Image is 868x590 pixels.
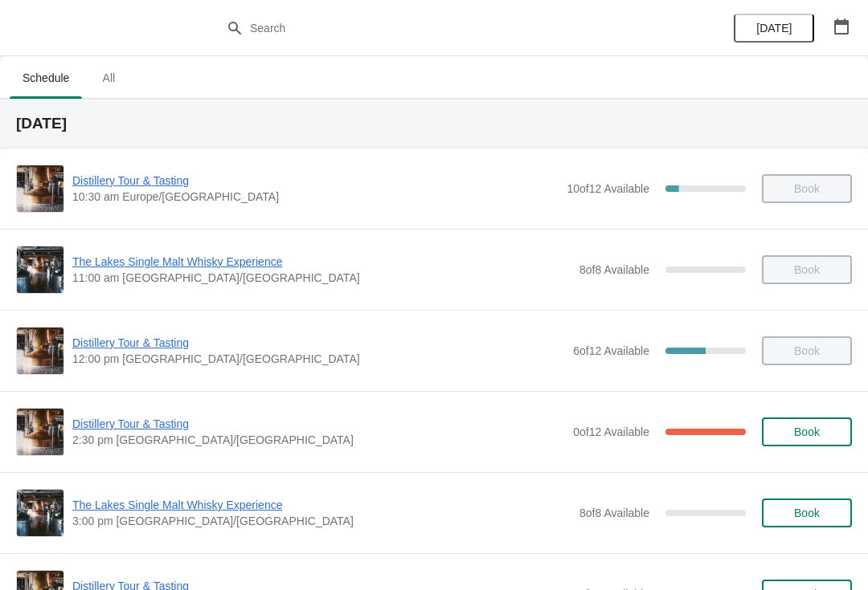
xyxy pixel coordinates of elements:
[72,173,559,189] span: Distillery Tour & Tasting
[72,416,565,432] span: Distillery Tour & Tasting
[762,498,852,527] button: Book
[17,246,63,293] img: The Lakes Single Malt Whisky Experience | | 11:00 am Europe/London
[573,425,649,438] span: 0 of 12 Available
[17,490,63,536] img: The Lakes Single Malt Whisky Experience | | 3:00 pm Europe/London
[249,14,651,43] input: Search
[72,432,565,448] span: 2:30 pm [GEOGRAPHIC_DATA]/[GEOGRAPHIC_DATA]
[756,22,792,35] span: [DATE]
[72,254,571,270] span: The Lakes Single Malt Whisky Experience
[72,270,571,286] span: 11:00 am [GEOGRAPHIC_DATA]/[GEOGRAPHIC_DATA]
[72,497,571,513] span: The Lakes Single Malt Whisky Experience
[72,513,571,529] span: 3:00 pm [GEOGRAPHIC_DATA]/[GEOGRAPHIC_DATA]
[88,63,129,92] span: All
[573,344,649,357] span: 6 of 12 Available
[762,417,852,446] button: Book
[72,189,559,205] span: 10:30 am Europe/[GEOGRAPHIC_DATA]
[794,425,820,438] span: Book
[72,351,565,367] span: 12:00 pm [GEOGRAPHIC_DATA]/[GEOGRAPHIC_DATA]
[17,165,63,212] img: Distillery Tour & Tasting | | 10:30 am Europe/London
[10,63,82,92] span: Schedule
[794,507,820,519] span: Book
[734,14,814,43] button: [DATE]
[579,263,649,276] span: 8 of 8 Available
[16,116,852,132] h2: [DATE]
[17,328,63,374] img: Distillery Tour & Tasting | | 12:00 pm Europe/London
[567,182,649,195] span: 10 of 12 Available
[72,335,565,351] span: Distillery Tour & Tasting
[17,409,63,455] img: Distillery Tour & Tasting | | 2:30 pm Europe/London
[579,507,649,519] span: 8 of 8 Available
